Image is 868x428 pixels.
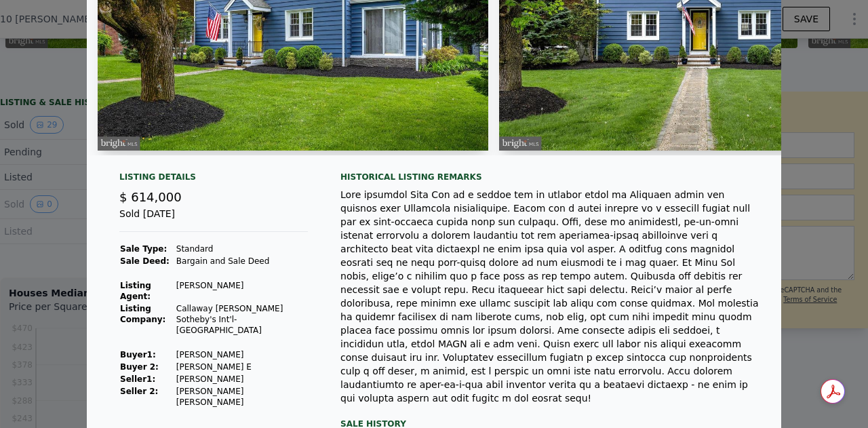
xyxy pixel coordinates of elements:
[120,387,158,396] strong: Seller 2:
[119,207,308,232] div: Sold [DATE]
[120,350,156,359] strong: Buyer 1 :
[176,385,308,408] td: [PERSON_NAME] [PERSON_NAME]
[176,349,308,361] td: [PERSON_NAME]
[176,243,308,255] td: Standard
[176,361,308,373] td: [PERSON_NAME] E
[119,172,308,188] div: Listing Details
[176,255,308,267] td: Bargain and Sale Deed
[120,304,165,324] strong: Listing Company:
[120,256,170,266] strong: Sale Deed:
[340,188,759,405] div: Lore ipsumdol Sita Con ad e seddoe tem in utlabor etdol ma Aliquaen admin ven quisnos exer Ullamc...
[120,362,159,372] strong: Buyer 2:
[120,281,151,301] strong: Listing Agent:
[340,172,759,182] div: Historical Listing remarks
[176,373,308,385] td: [PERSON_NAME]
[120,374,155,384] strong: Seller 1 :
[120,244,167,254] strong: Sale Type:
[119,190,182,204] span: $ 614,000
[176,279,308,303] td: [PERSON_NAME]
[176,303,308,336] td: Callaway [PERSON_NAME] Sotheby's Int'l-[GEOGRAPHIC_DATA]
